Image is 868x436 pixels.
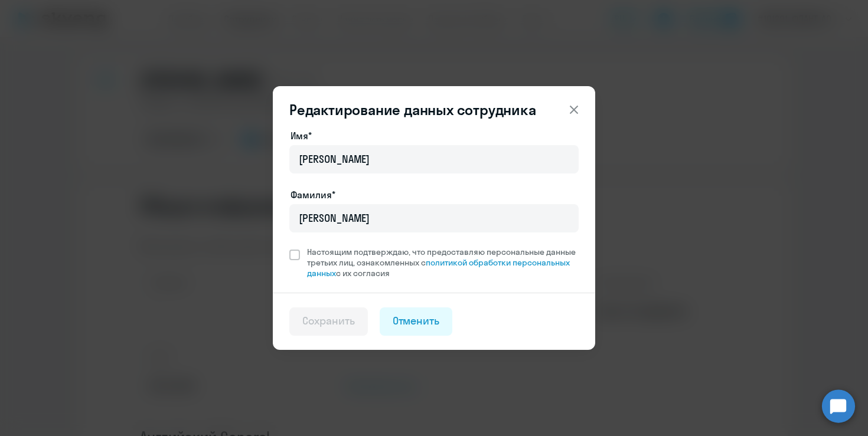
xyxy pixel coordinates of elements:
button: Сохранить [289,307,368,336]
div: Отменить [393,313,440,329]
a: политикой обработки персональных данных [307,257,570,278]
button: Отменить [380,307,453,336]
span: Настоящим подтверждаю, что предоставляю персональные данные третьих лиц, ознакомленных с с их сог... [307,247,579,278]
div: Сохранить [302,313,355,329]
label: Фамилия* [291,188,335,202]
header: Редактирование данных сотрудника [273,100,595,119]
